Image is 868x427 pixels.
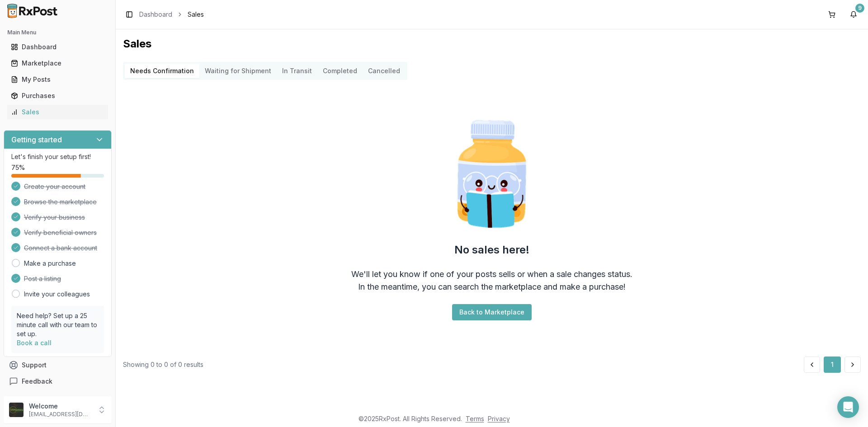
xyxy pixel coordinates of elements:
div: In the meantime, you can search the marketplace and make a purchase! [358,281,626,293]
button: Waiting for Shipment [199,64,277,78]
div: Dashboard [11,42,104,52]
div: Open Intercom Messenger [837,396,859,418]
a: Invite your colleagues [24,290,90,299]
button: My Posts [4,72,112,87]
span: Verify beneficial owners [24,228,97,237]
p: Let's finish your setup first! [11,152,104,161]
a: Dashboard [7,39,108,55]
div: Marketplace [11,59,104,68]
p: Welcome [29,402,92,411]
button: Completed [317,64,363,78]
p: Need help? Set up a 25 minute call with our team to set up. [17,311,99,338]
button: 9 [846,7,861,22]
a: Purchases [7,88,108,104]
span: Connect a bank account [24,244,97,253]
img: RxPost Logo [4,4,61,18]
span: Browse the marketplace [24,197,97,206]
nav: breadcrumb [139,10,204,19]
div: We'll let you know if one of your posts sells or when a sale changes status. [351,268,632,281]
p: [EMAIL_ADDRESS][DOMAIN_NAME] [29,411,92,418]
button: Purchases [4,89,112,103]
div: Sales [11,108,104,117]
h3: Getting started [11,134,62,145]
a: Privacy [488,415,510,422]
a: My Posts [7,71,108,88]
img: User avatar [9,403,24,417]
div: 9 [855,4,864,13]
button: Marketplace [4,56,112,70]
button: Feedback [4,373,112,389]
a: Dashboard [139,10,172,19]
h1: Sales [123,37,861,51]
h2: No sales here! [454,243,529,257]
span: Create your account [24,182,85,191]
span: Post a listing [24,274,61,283]
span: Verify your business [24,213,85,222]
div: Showing 0 to 0 of 0 results [123,360,203,369]
a: Marketplace [7,55,108,71]
a: Sales [7,104,108,120]
span: Sales [188,10,204,19]
a: Book a call [17,339,52,347]
button: Sales [4,105,112,119]
span: Feedback [22,377,52,386]
button: 1 [824,357,841,373]
span: 75 % [11,163,25,172]
button: Dashboard [4,40,112,54]
h2: Main Menu [7,29,108,36]
button: Support [4,357,112,373]
a: Make a purchase [24,259,76,268]
button: Back to Marketplace [452,304,532,320]
button: Cancelled [363,64,406,78]
button: Needs Confirmation [125,64,199,78]
div: My Posts [11,75,104,84]
button: In Transit [277,64,317,78]
div: Purchases [11,91,104,100]
img: Smart Pill Bottle [434,116,550,232]
a: Terms [466,415,484,422]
